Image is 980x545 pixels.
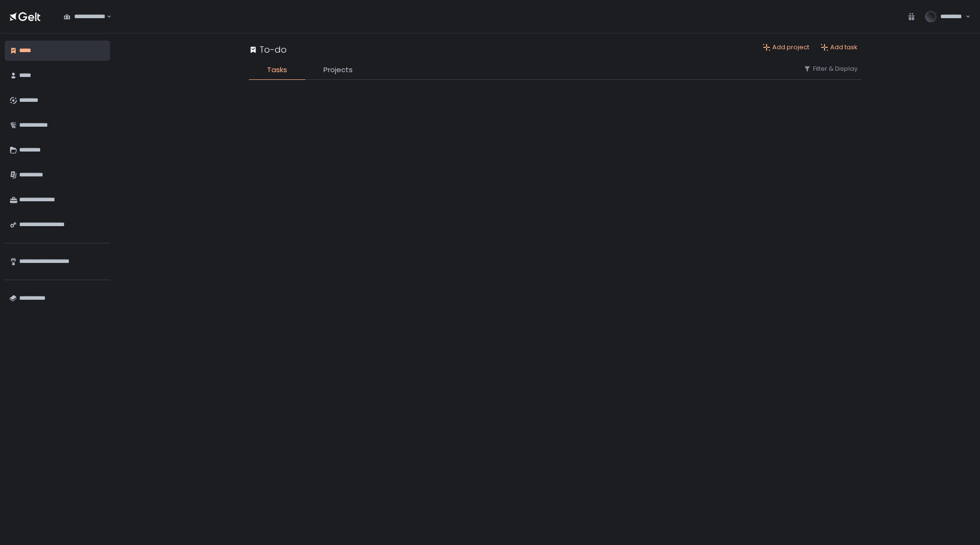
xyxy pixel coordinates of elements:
[323,65,353,76] span: Projects
[803,65,857,73] button: Filter & Display
[249,43,287,56] div: To-do
[763,43,809,52] button: Add project
[57,7,111,27] div: Search for option
[821,43,857,52] button: Add task
[267,65,287,76] span: Tasks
